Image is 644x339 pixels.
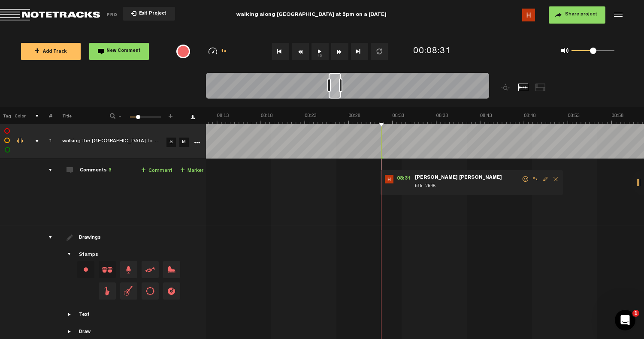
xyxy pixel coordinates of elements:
[141,167,146,174] span: +
[632,310,639,317] span: 1
[163,261,180,278] span: Drag and drop a stamp
[530,176,540,182] span: Reply to comment
[615,310,635,330] iframe: Intercom live chat
[13,124,26,159] td: Change the color of the waveform
[52,124,164,159] td: Click to edit the title walking the [GEOGRAPHIC_DATA] to and from bras basah at 5.04pm to 5.24pm
[89,43,149,60] button: New Comment
[26,124,39,159] td: comments, stamps & drawings
[77,261,94,278] div: Change stamp color.To change the color of an existing stamp, select the stamp on the right and th...
[331,43,348,60] button: Fast Forward
[176,45,190,58] div: {{ tooltip_message }}
[351,43,368,60] button: Go to end
[39,107,52,124] th: #
[106,49,141,54] span: New Comment
[393,175,414,183] span: 08:31
[109,168,112,173] span: 3
[67,328,73,335] span: Showcase draw menu
[221,49,227,54] span: 1x
[35,50,67,54] span: Add Track
[167,112,174,117] span: +
[120,282,137,300] span: Drag and drop a stamp
[190,115,195,119] a: Download comments
[67,251,73,258] span: Showcase stamps
[14,137,27,145] div: Change the color of the waveform
[180,166,203,176] a: Marker
[414,175,503,181] span: [PERSON_NAME] [PERSON_NAME]
[142,261,159,278] span: Drag and drop a stamp
[414,182,521,191] span: blk 269B
[142,282,159,300] span: Drag and drop a stamp
[27,137,40,146] div: comments, stamps & drawings
[117,112,124,117] span: -
[413,45,451,58] div: 00:08:31
[80,167,112,174] div: Comments
[522,9,535,21] img: ACg8ocKENqVefQEtz1ir1QjFik7o4BvYoafvTcz7Up7yqgKkow7B=s96-c
[40,233,54,242] div: drawings
[67,311,73,318] span: Showcase text
[371,43,388,60] button: Loop
[197,48,238,55] div: 1x
[79,252,98,259] div: Stamps
[141,166,172,176] a: Comment
[180,167,185,174] span: +
[136,12,166,16] span: Exit Project
[163,282,180,300] span: Drag and drop a stamp
[549,6,605,24] button: Share project
[179,138,189,147] a: M
[52,107,98,124] th: Title
[123,7,175,21] button: Exit Project
[166,138,176,147] a: S
[292,43,309,60] button: Rewind
[385,175,393,183] img: ACg8ocKENqVefQEtz1ir1QjFik7o4BvYoafvTcz7Up7yqgKkow7B=s96-c
[99,261,116,278] span: Drag and drop a stamp
[99,282,116,300] span: Drag and drop a stamp
[21,43,81,60] button: +Add Track
[79,329,91,336] div: Draw
[193,138,201,146] a: More
[209,48,217,54] img: speedometer.svg
[62,138,174,146] div: Click to edit the title
[79,312,90,319] div: Text
[39,124,52,159] td: Click to change the order number 1
[565,12,597,17] span: Share project
[272,43,289,60] button: Go to beginning
[120,261,137,278] span: Drag and drop a stamp
[79,234,103,242] div: Drawings
[35,48,39,55] span: +
[40,138,54,146] div: Click to change the order number
[540,176,550,182] span: Edit comment
[40,166,54,174] div: comments
[39,159,52,226] td: comments
[311,43,329,60] button: 1x
[550,176,561,182] span: Delete comment
[13,107,26,124] th: Color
